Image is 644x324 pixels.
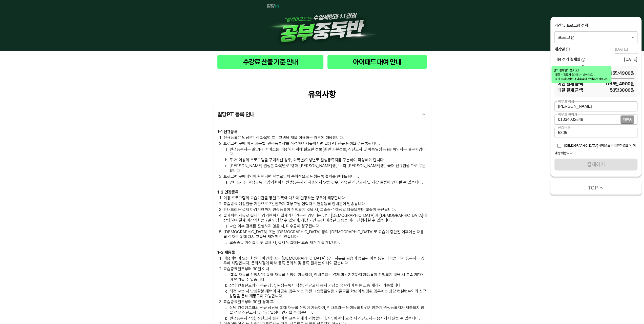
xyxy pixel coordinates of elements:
[588,184,598,191] span: TOP
[223,201,427,206] p: 교습종료 예정일을 기준으로 7일전까지 학부모님 연락처로 연장등록 안내문이 발송됩니다.
[557,81,583,87] span: 이번 결제 금액
[223,299,427,304] p: 교습종료일로부터 30일 경과 후
[217,129,427,134] h3: 1 - 1 . 신규등록
[620,116,634,124] button: 재전송
[221,57,320,67] span: 수강료 산출 기준 안내
[217,55,324,69] button: 수강료 산출 기준 안내
[624,57,637,62] div: [DATE]
[213,103,431,125] div: 밀당PT 등록 안내
[331,57,423,67] span: 아이패드 대여 안내
[230,316,427,321] p: 원생등록지 작성, 진단고사 응시 이후 교습 재개가 가능합니다. 단, 회원의 요청 시 진단고사는 응시하지 않을 수 있습니다.
[327,55,427,69] button: 아이패드 대여 안내
[230,240,427,245] p: 교습종료 예정일 이후 결제 시, 결제 당일에는 교습 재개가 불가합니다.
[230,224,427,228] p: 교습 이후 결제를 진행하지 않을 시, 미수금이 청구됩니다
[261,4,383,47] img: 1
[605,70,634,76] span: 1165만4900 원
[223,256,427,265] p: 이용이력이 있는 회원이 미연장 또는 [DEMOGRAPHIC_DATA] 등의 사유로 교습이 종료된 이후 동일 과목을 다시 등록하는 경우에 해당합니다. 문의시점에 따라 등록 문의...
[230,289,427,298] p: 직전 교습 시 안심환불 혜택이 제공된 경우 또는 직전 교습종료일을 기준으로 학년이 변경된 경우에는 상담 컨설턴트와의 신규 상담을 통해 재등록이 가능합니다.
[623,118,632,121] span: 재전송
[557,70,599,76] span: 밀당PT 공부중독반 영어
[554,23,637,28] div: 기간 및 프로그램 선택
[554,115,620,125] input: 학부모 연락처를 입력해주세요
[230,283,427,288] p: 상담 컨설턴트와의 신규 상담, 원생등록지 작성, 진단고사 응시 과정을 생략하여 빠른 교습 재개가 가능합니다
[230,163,427,173] p: [PERSON_NAME] 원생은 과목별로 ‘영어 [PERSON_NAME]생', ‘수학 [PERSON_NAME]생', ‘국어 신규원생'으로 구분합니다
[223,196,427,200] p: 이용 프로그램의 교습기간을 동일 과목에 대하여 연장하는 경우에 해당합니다.
[223,213,427,223] p: 불가피한 사유로 결제 마감기한까지 결제가 어려우신 경우에는 담당 [DEMOGRAPHIC_DATA]과 [DEMOGRAPHIC_DATA]에 상의하여 결제 마감기한을 7일 연장할 ...
[223,141,427,146] p: 프로그램 구매 이후 과목별 ‘원생등록지'를 작성하여 제출하시면 밀당PT 신규 원생으로 등록됩니다.
[554,47,565,52] span: 개강일
[550,181,641,195] button: TOP
[223,207,427,212] p: 안내드리는 결제 마감기한까지 연장등록이 진행되지 않을 시, 교습종료 예정일 다음날부터 교습이 중단됩니다.
[230,158,427,162] p: 두 개 이상의 프로그램을 구매하신 경우, 과목별/학생별로 원생등록지를 구분하여 작성해야 합니다
[230,180,427,185] p: 안내드리는 원생등록 마감기한까지 원생등록지가 제출되지 않을 경우, 과목별 진단고사 및 개강 일정이 연기될 수 있습니다.
[217,108,418,120] div: 밀당PT 등록 안내
[554,31,637,43] div: 프로그램
[230,147,427,157] p: 원생등록지는 밀당PT 서비스를 이용하기 위해 필요한 정보(회원 기본정보, 진단고사 및 학습일정 등)를 확인하는 설문지입니다
[223,135,427,140] p: 신규등록은 밀당PT 각 과목별 프로그램을 처음 이용하는 경우에 해당합니다.
[217,190,427,195] h3: 1 - 2 . 연장등록
[583,87,634,93] span: 53만3000 원
[583,81,634,87] span: 1165만4900 원
[223,230,427,239] p: [DEMOGRAPHIC_DATA] 또는 [DEMOGRAPHIC_DATA] 등의 [DEMOGRAPHIC_DATA]로 교습이 중단된 이후에는 재등록 절차를 통해 다시 교습을 재개...
[213,89,431,99] div: 유의사항
[557,87,583,93] span: 매달 결제 금액
[554,143,636,155] span: [DEMOGRAPHIC_DATA]사항을 모두 확인하였으며, 이에 동의합니다.
[223,266,427,271] p: 교습종료일로부터 30일 이내
[554,101,637,111] input: 학부모 이름을 입력해주세요
[554,57,580,62] span: 다음 정기 결제일
[230,272,427,282] p: ‘학습 재등록 신청서’를 통해 재등록 신청이 가능하며, 안내드리는 결제 마감기한까지 재등록이 진행되지 않을 시 교습 재개일이 연기될 수 있습니다
[230,305,427,315] p: 상담 컨설턴트와의 신규 상담을 통해 재등록 신청이 가능하며, 안내드리는 원생등록 마감기한까지 원생등록지가 제출되지 않을 경우 진단고사 및 개강 일정이 연기될 수 있습니다.
[217,250,427,255] h3: 1 - 3 . 재등록
[223,174,427,179] p: 프로그램 구매내역이 확인되면 학부모님께 순차적으로 원생등록 절차를 안내드립니다.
